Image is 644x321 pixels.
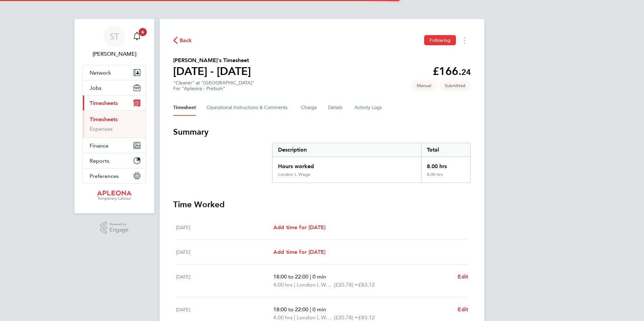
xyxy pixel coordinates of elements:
button: Network [83,65,146,80]
span: Following [430,37,451,43]
h2: [PERSON_NAME]'s Timesheet [173,56,251,64]
div: 8.00 hrs [421,172,470,183]
app-decimal: £166. [433,65,471,78]
span: This timesheet was manually created. [411,80,437,91]
span: Reports [90,158,109,164]
span: 0 min [313,273,326,280]
img: apleona-logo-retina.png [97,190,132,201]
div: [DATE] [176,223,273,232]
span: Back [180,36,192,45]
span: 4.00 hrs [273,282,293,288]
span: Timesheets [90,100,118,106]
span: Powered by [110,221,129,227]
a: Add time for [DATE] [273,223,325,232]
div: For "Apleona - Pretium" [173,86,254,91]
div: London L Wage [278,172,310,177]
span: Jobs [90,85,101,91]
button: Back [173,36,192,45]
div: [DATE] [176,273,273,289]
div: Hours worked [273,157,421,172]
span: Preferences [90,173,119,179]
h3: Time Worked [173,199,471,210]
a: Add time for [DATE] [273,248,325,256]
div: Summary [272,143,471,183]
a: Edit [458,273,468,281]
span: 4.00 hrs [273,314,293,321]
div: Description [273,143,421,157]
nav: Main navigation [74,19,154,213]
button: Jobs [83,80,146,95]
span: Network [90,70,111,76]
h1: [DATE] - [DATE] [173,64,251,78]
button: Finance [83,138,146,153]
span: | [294,282,295,288]
span: (£20.78) = [334,282,358,288]
span: 18:00 to 22:00 [273,273,308,280]
h3: Summary [173,127,471,137]
span: 0 min [313,306,326,313]
button: Operational Instructions & Comments [207,100,290,116]
button: Timesheets [83,96,146,110]
div: [DATE] [176,248,273,256]
button: Following [424,35,456,45]
a: Go to home page [83,190,146,201]
span: 18:00 to 22:00 [273,306,308,313]
span: £83.12 [358,282,375,288]
span: Add time for [DATE] [273,249,325,255]
a: Expenses [90,126,113,132]
a: Timesheets [90,116,118,123]
span: 6 [139,28,147,36]
button: Timesheets Menu [459,35,471,46]
span: ST [110,32,119,41]
button: Charge [301,100,317,116]
div: "Cleaner" at "[GEOGRAPHIC_DATA]" [173,80,254,91]
button: Timesheet [173,100,196,116]
span: Finance [90,142,109,149]
button: Reports [83,153,146,168]
span: London L Wage [297,281,334,289]
a: Edit [458,305,468,314]
div: Total [421,143,470,157]
span: This timesheet is Submitted. [439,80,471,91]
span: £83.12 [358,314,375,321]
span: 24 [461,67,471,77]
a: Powered byEngage [100,221,129,234]
span: (£20.78) = [334,314,358,321]
span: | [310,273,311,280]
div: Timesheets [83,110,146,138]
a: 6 [130,26,144,47]
div: 8.00 hrs [421,157,470,172]
span: | [294,314,295,321]
span: Add time for [DATE] [273,224,325,231]
a: ST[PERSON_NAME] [83,26,146,58]
button: Details [328,100,344,116]
span: Edit [458,306,468,313]
span: Engage [110,227,129,233]
button: Preferences [83,168,146,183]
span: | [310,306,311,313]
button: Activity Logs [354,100,383,116]
span: Sean Treacy [83,50,146,58]
span: Edit [458,273,468,280]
